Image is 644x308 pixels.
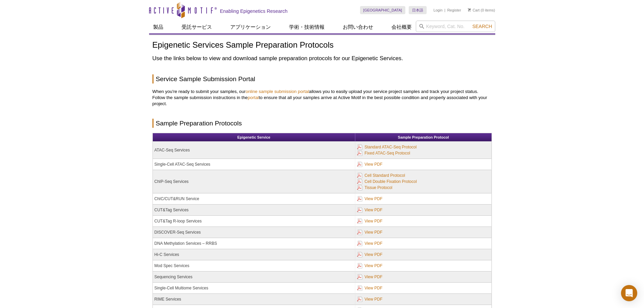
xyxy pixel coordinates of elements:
span: Search [472,24,492,29]
a: portal [248,95,259,100]
th: Epigenetic Service [153,133,356,142]
td: Single-Cell ATAC-Seq Services [153,159,356,170]
a: View PDF [357,251,382,258]
a: Login [433,8,443,13]
a: View PDF [357,195,382,203]
a: お問い合わせ [339,21,377,33]
td: ATAC-Seq Services [153,142,356,159]
li: (0 items) [468,6,495,14]
th: Sample Preparation Protocol [355,133,491,142]
td: Mod Spec Services [153,260,356,271]
h1: Epigenetic Services Sample Preparation Protocols [152,41,492,50]
a: Tissue Protocol [357,184,392,191]
td: Single-Cell Multiome Services [153,283,356,294]
a: View PDF [357,284,382,292]
td: CUT&Tag Services [153,205,356,216]
a: Cell Double Fixation Protocol [357,178,417,185]
td: Hi-C Services [153,249,356,260]
td: RIME Services [153,294,356,305]
li: | [445,6,446,14]
a: 日本語 [409,6,427,14]
h2: Enabling Epigenetics Research [220,8,288,14]
a: 受託サービス [177,21,216,33]
a: View PDF [357,206,382,214]
a: 学術・技術情報 [285,21,329,33]
img: Your Cart [468,8,471,11]
a: View PDF [357,262,382,269]
h2: Service Sample Submission Portal [152,74,492,84]
a: Cell Standard Protocol [357,172,405,179]
p: When you're ready to submit your samples, our allows you to easily upload your service project sa... [152,89,492,107]
a: Fixed ATAC-Seq Protocol [357,149,410,157]
h2: Use the links below to view and download sample preparation protocols for our Epigenetic Services. [152,54,492,63]
a: View PDF [357,161,382,168]
td: ChIC/CUT&RUN Service [153,193,356,205]
a: View PDF [357,217,382,225]
a: 会社概要 [387,21,416,33]
td: CUT&Tag R-loop Services [153,216,356,227]
a: 製品 [149,21,167,33]
td: DNA Methylation Services – RRBS [153,238,356,249]
a: View PDF [357,240,382,247]
td: Sequencing Services [153,271,356,283]
td: DISCOVER-Seq Services [153,227,356,238]
a: Standard ATAC-Seq Protocol [357,143,416,151]
a: View PDF [357,229,382,236]
input: Keyword, Cat. No. [416,21,495,32]
a: Cart [468,8,480,13]
a: [GEOGRAPHIC_DATA] [360,6,406,14]
td: ChIP-Seq Services [153,170,356,193]
div: Open Intercom Messenger [621,285,637,301]
button: Search [470,23,494,29]
h2: Sample Preparation Protocols [152,119,492,128]
a: View PDF [357,273,382,281]
a: Register [447,8,461,13]
a: アプリケーション [226,21,275,33]
a: online sample submission portal [245,89,309,94]
a: View PDF [357,295,382,303]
